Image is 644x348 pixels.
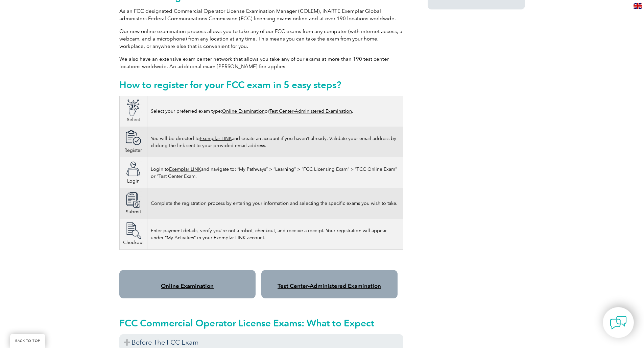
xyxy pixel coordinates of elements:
[119,157,147,188] td: Login
[10,334,45,348] a: BACK TO TOP
[610,314,627,331] img: contact-chat.png
[119,55,403,70] p: We also have an extensive exam center network that allows you take any of our exams at more than ...
[147,96,403,127] td: Select your preferred exam type: or .
[147,188,403,219] td: Complete the registration process by entering your information and selecting the specific exams y...
[119,79,403,90] h2: How to register for your FCC exam in 5 easy steps?
[119,318,403,328] h2: FCC Commercial Operator License Exams: What to Expect
[119,188,147,219] td: Submit
[634,3,642,9] img: en
[278,283,381,289] a: Test Center-Administered Examination
[147,219,403,250] td: Enter payment details, verify you’re not a robot, checkout, and receive a receipt. Your registrat...
[119,96,147,127] td: Select
[269,108,352,114] a: Test Center-Administered Examination
[222,108,265,114] a: Online Examination
[119,28,403,50] p: Our new online examination process allows you to take any of our FCC exams from any computer (wit...
[147,157,403,188] td: Login to and navigate to: “My Pathways” > “Learning” > “FCC Licensing Exam” > “FCC Online Exam” o...
[161,283,214,289] a: Online Examination
[119,7,403,22] p: As an FCC designated Commercial Operator License Examination Manager (COLEM), iNARTE Exemplar Glo...
[119,219,147,250] td: Checkout
[147,127,403,157] td: You will be directed to and create an account if you haven’t already. Validate your email address...
[169,166,201,172] a: Exemplar LINK
[119,127,147,157] td: Register
[200,136,232,141] a: Exemplar LINK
